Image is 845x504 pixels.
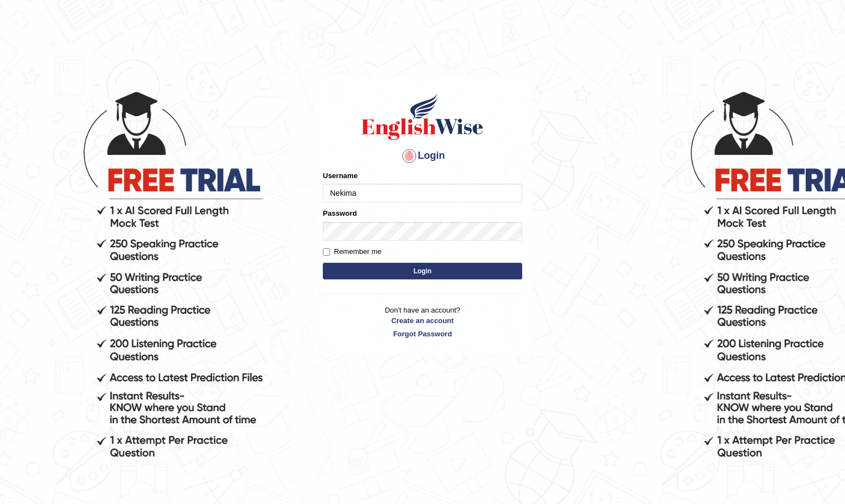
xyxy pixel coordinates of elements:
[323,246,382,257] label: Remember me
[323,263,522,279] button: Login
[323,208,357,219] label: Password
[323,147,522,165] h4: Login
[323,248,330,256] input: Remember me
[323,305,522,339] p: Don't have an account?
[323,170,358,181] label: Username
[323,329,522,339] a: Forgot Password
[359,92,486,142] img: Logo of English Wise sign in for intelligent practice with AI
[323,315,522,326] a: Create an account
